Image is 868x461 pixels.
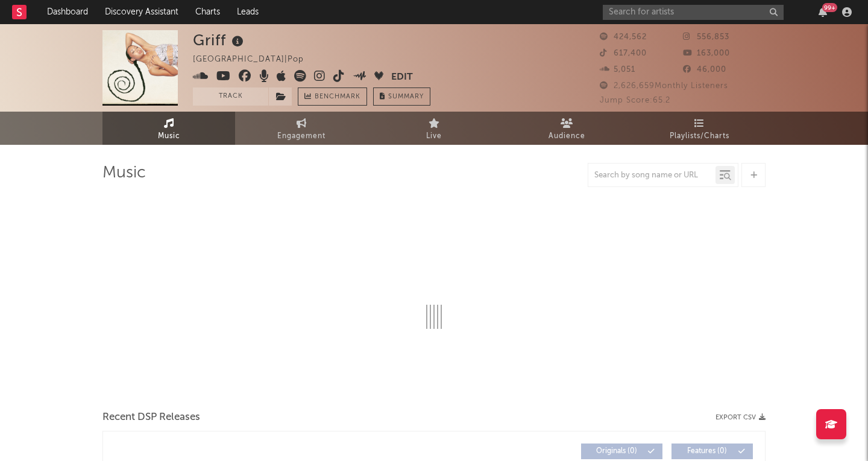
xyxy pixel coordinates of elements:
[277,129,325,144] span: Engagement
[581,444,662,459] button: Originals(0)
[603,5,784,20] input: Search for artists
[679,448,735,455] span: Features ( 0 )
[683,66,726,74] span: 46,000
[193,52,318,67] div: [GEOGRAPHIC_DATA] | Pop
[373,87,430,106] button: Summary
[600,33,647,41] span: 424,562
[589,448,644,455] span: Originals ( 0 )
[235,112,368,145] a: Engagement
[588,171,715,180] input: Search by song name or URL
[670,129,729,144] span: Playlists/Charts
[368,112,500,145] a: Live
[193,30,247,50] div: Griff
[633,112,766,145] a: Playlists/Charts
[193,87,268,106] button: Track
[500,112,633,145] a: Audience
[822,3,837,12] div: 99 +
[298,87,367,106] a: Benchmark
[600,97,670,104] span: Jump Score: 65.2
[671,444,753,459] button: Features(0)
[600,49,647,57] span: 617,400
[388,94,424,100] span: Summary
[102,112,235,145] a: Music
[426,129,442,144] span: Live
[391,70,413,85] button: Edit
[600,82,728,90] span: 2,626,659 Monthly Listeners
[549,129,585,144] span: Audience
[102,410,200,425] span: Recent DSP Releases
[600,66,635,74] span: 5,051
[819,7,827,17] button: 99+
[315,90,360,104] span: Benchmark
[683,33,729,41] span: 556,853
[683,49,730,57] span: 163,000
[715,414,766,421] button: Export CSV
[158,129,180,144] span: Music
